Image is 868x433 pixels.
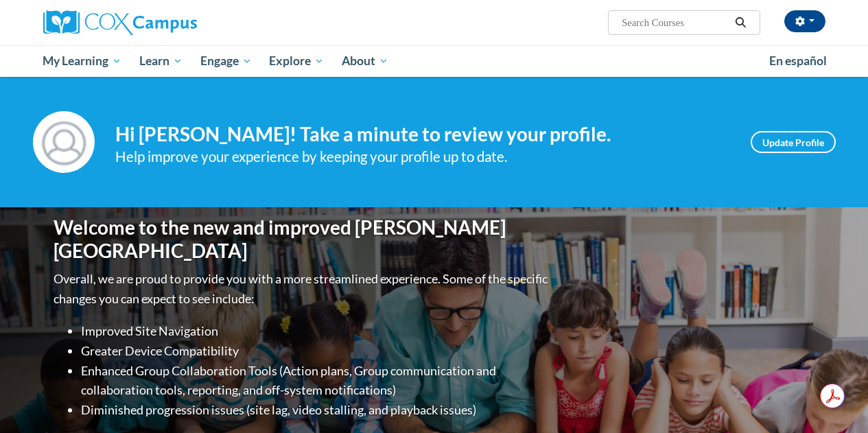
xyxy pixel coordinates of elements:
[33,45,836,77] div: Main menu
[115,123,730,146] h4: Hi [PERSON_NAME]! Take a minute to review your profile.
[130,45,191,77] a: Learn
[43,10,290,35] a: Cox Campus
[33,111,95,173] img: Profile Image
[81,341,551,361] li: Greater Device Compatibility
[769,54,827,68] span: En español
[81,400,551,420] li: Diminished progression issues (site lag, video stalling, and playback issues)
[81,361,551,401] li: Enhanced Group Collaboration Tools (Action plans, Group communication and collaboration tools, re...
[784,10,825,32] button: Account Settings
[34,45,131,77] a: My Learning
[620,14,730,31] input: Search Courses
[139,53,183,69] span: Learn
[54,269,551,309] p: Overall, we are proud to provide you with a more streamlined experience. Some of the specific cha...
[200,53,252,69] span: Engage
[760,47,836,75] a: En español
[730,14,751,31] button: Search
[115,145,730,168] div: Help improve your experience by keeping your profile up to date.
[269,53,324,69] span: Explore
[342,53,388,69] span: About
[260,45,333,77] a: Explore
[81,321,551,341] li: Improved Site Navigation
[43,53,121,69] span: My Learning
[751,131,836,153] a: Update Profile
[333,45,397,77] a: About
[43,10,197,35] img: Cox Campus
[54,216,551,262] h1: Welcome to the new and improved [PERSON_NAME][GEOGRAPHIC_DATA]
[191,45,261,77] a: Engage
